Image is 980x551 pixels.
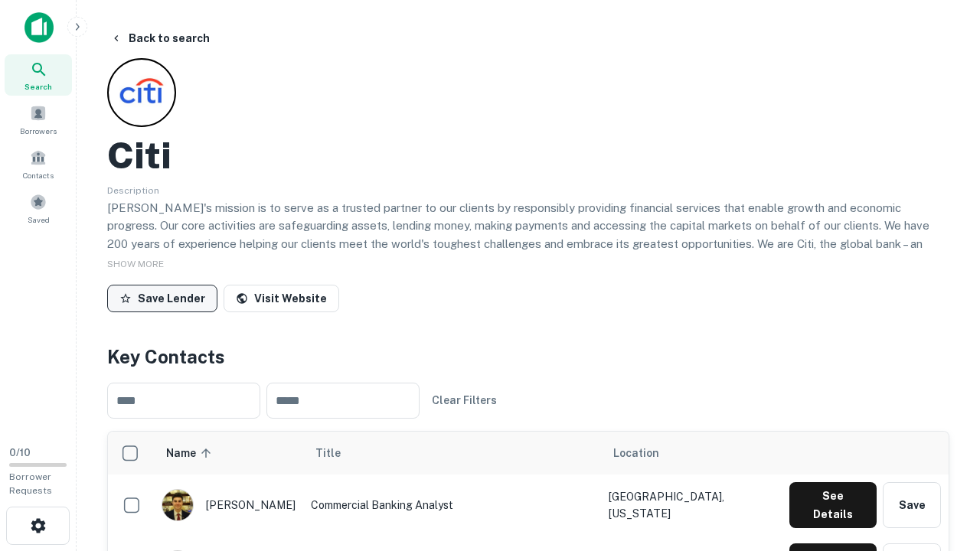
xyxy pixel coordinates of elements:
img: 1753279374948 [162,490,193,520]
button: Clear Filters [426,386,503,414]
a: Saved [5,187,72,229]
iframe: Chat Widget [903,429,980,502]
th: Name [154,432,303,474]
a: Visit Website [224,285,339,312]
span: Saved [28,214,50,226]
th: Title [303,432,601,474]
span: Borrowers [20,125,57,137]
span: Location [613,444,659,462]
h2: Citi [107,133,171,178]
span: Borrower Requests [9,471,52,496]
span: Title [315,444,361,462]
p: [PERSON_NAME]'s mission is to serve as a trusted partner to our clients by responsibly providing ... [107,199,949,289]
span: Name [166,444,216,462]
span: Search [24,80,52,93]
a: Search [5,54,72,96]
span: Description [107,185,159,196]
span: Contacts [23,169,54,181]
span: SHOW MORE [107,259,164,269]
td: Commercial Banking Analyst [303,474,601,536]
span: 0 / 10 [9,447,31,458]
button: Save Lender [107,285,217,312]
img: capitalize-icon.png [24,12,54,43]
h4: Key Contacts [107,343,949,370]
div: [PERSON_NAME] [162,489,296,521]
th: Location [601,432,782,474]
button: Back to search [104,24,216,52]
button: Save [883,482,941,528]
button: See Details [789,482,877,528]
td: [GEOGRAPHIC_DATA], [US_STATE] [601,474,782,536]
a: Contacts [5,143,72,184]
a: Borrowers [5,99,72,140]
